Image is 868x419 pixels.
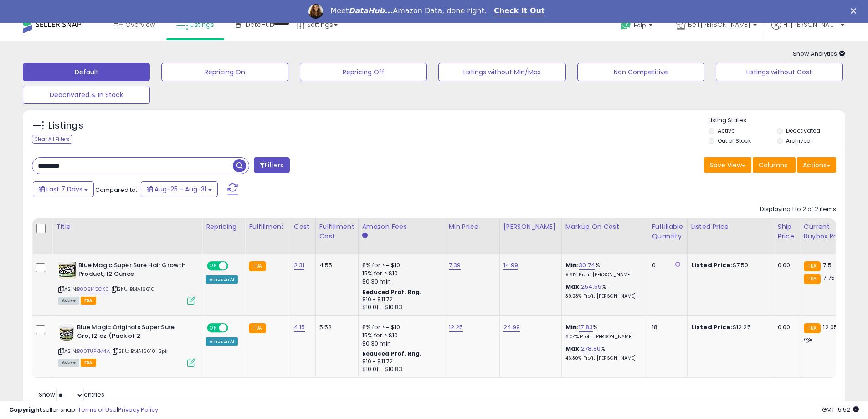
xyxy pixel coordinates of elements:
div: Current Buybox Price [804,222,851,241]
button: Aug-25 - Aug-31 [141,181,218,197]
div: Title [56,222,198,232]
a: 12.25 [449,323,463,332]
button: Listings without Min/Max [438,63,565,81]
div: $0.30 min [362,340,438,348]
div: $10.01 - $10.83 [362,304,438,311]
small: FBA [249,261,266,271]
span: Help [634,21,646,29]
div: Listed Price [691,222,770,232]
span: All listings currently available for purchase on Amazon [58,359,79,367]
div: Fulfillable Quantity [652,222,683,241]
div: 8% for <= $10 [362,323,438,331]
div: Ship Price [778,222,796,241]
span: Last 7 Days [46,185,82,194]
i: DataHub... [349,6,393,15]
div: ASIN: [58,261,195,304]
span: | SKU: BMA16610 [110,285,155,293]
b: Listed Price: [691,261,733,269]
a: Terms of Use [78,405,117,414]
button: Repricing Off [300,63,427,81]
span: Columns [759,160,787,170]
b: Min: [565,261,579,269]
i: Get Help [620,19,632,31]
small: FBA [804,323,821,333]
p: 6.04% Profit [PERSON_NAME] [565,334,641,340]
label: Active [718,127,734,134]
span: OFF [227,262,241,270]
span: Overview [125,20,155,29]
div: 0 [652,261,680,269]
b: Reduced Prof. Rng. [362,350,422,357]
span: Show Analytics [793,49,845,58]
div: 15% for > $10 [362,331,438,340]
button: Filters [254,157,289,173]
span: 7.75 [823,274,835,282]
small: FBA [804,274,821,284]
h5: Listings [48,119,83,132]
div: Amazon AI [206,275,238,284]
button: Non Competitive [577,63,704,81]
span: ON [208,324,219,332]
a: Overview [107,11,162,38]
small: FBA [249,323,266,333]
div: Amazon AI [206,337,238,346]
button: Default [23,63,150,81]
span: Aug-25 - Aug-31 [154,185,206,194]
div: $10.01 - $10.83 [362,366,438,373]
div: 5.52 [319,323,351,331]
span: ON [208,262,219,270]
div: $10 - $11.72 [362,358,438,366]
b: Max: [565,282,581,291]
a: 7.39 [449,261,461,270]
div: % [565,283,641,300]
a: Settings [289,11,344,38]
a: 14.99 [503,261,519,270]
a: Hi [PERSON_NAME] [771,20,844,41]
img: 51oqFTFSM5L._SL40_.jpg [58,261,76,279]
div: $12.25 [691,323,767,331]
a: 24.99 [503,323,520,332]
a: DataHub [229,11,281,38]
button: Repricing On [161,63,288,81]
span: 7.5 [823,261,831,269]
span: Listings [190,20,214,29]
a: Bell'[PERSON_NAME] [669,11,764,41]
p: 9.61% Profit [PERSON_NAME] [565,272,641,278]
div: Amazon Fees [362,222,441,232]
div: Displaying 1 to 2 of 2 items [760,205,836,214]
b: Max: [565,344,581,353]
button: Actions [797,157,836,173]
div: % [565,345,641,362]
a: B005I4QCK0 [77,285,109,293]
img: 41oKucH56VL._SL40_.jpg [58,323,75,341]
div: Min Price [449,222,496,232]
span: 2025-09-8 15:52 GMT [822,405,859,414]
button: Last 7 Days [33,181,94,197]
b: Listed Price: [691,323,733,331]
div: seller snap | | [9,406,158,414]
span: DataHub [246,20,274,29]
span: FBA [81,359,96,367]
div: $10 - $11.72 [362,296,438,304]
span: Compared to: [95,186,137,194]
div: Markup on Cost [565,222,644,232]
span: FBA [81,297,96,305]
div: 15% for > $10 [362,269,438,278]
div: 8% for <= $10 [362,261,438,269]
div: Repricing [206,222,241,232]
div: 0.00 [778,323,793,331]
span: Hi [PERSON_NAME] [783,20,838,29]
button: Listings without Cost [716,63,843,81]
label: Archived [786,137,811,145]
div: 18 [652,323,680,331]
div: Fulfillment Cost [319,222,354,241]
div: Clear All Filters [32,135,72,144]
div: Fulfillment [249,222,286,232]
small: FBA [804,261,821,271]
b: Blue Magic Super Sure Hair Growth Product, 12 Ounce [78,261,189,280]
div: [PERSON_NAME] [503,222,558,232]
a: 278.80 [581,344,601,353]
b: Blue Magic Originals Super Sure Gro, 12 oz (Pack of 2 [77,323,188,342]
a: Privacy Policy [118,405,158,414]
p: 39.23% Profit [PERSON_NAME] [565,293,641,300]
